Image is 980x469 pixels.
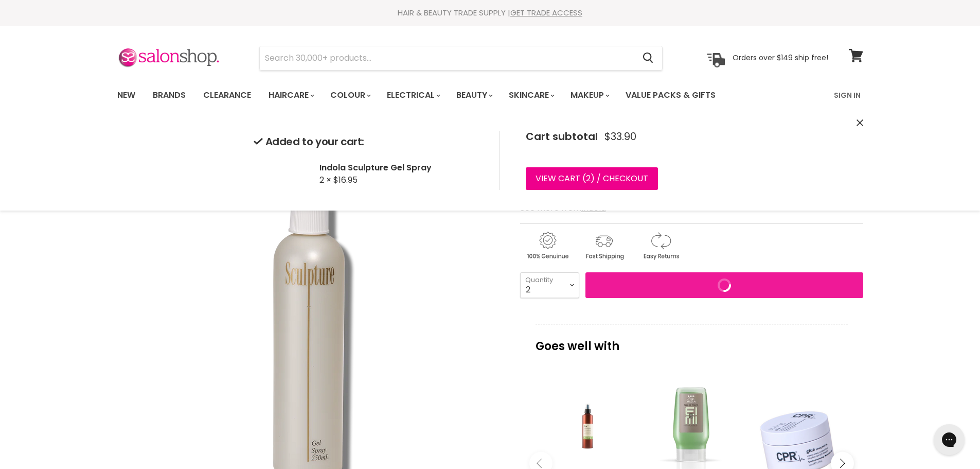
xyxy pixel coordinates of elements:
[828,84,867,106] a: Sign In
[526,167,658,190] a: View cart (2) / Checkout
[586,172,591,184] span: 2
[110,84,143,106] a: New
[510,7,582,18] a: GET TRADE ACCESS
[929,421,970,459] iframe: Gorgias live chat messenger
[501,84,561,106] a: Skincare
[633,230,688,262] img: returns.gif
[110,80,776,110] ul: Main menu
[261,84,320,106] a: Haircare
[618,84,723,106] a: Value Packs & Gifts
[259,46,663,71] form: Product
[319,162,483,173] h2: Indola Sculpture Gel Spray
[195,84,259,106] a: Clearance
[577,230,631,262] img: shipping.gif
[536,324,848,358] p: Goes well with
[379,84,447,106] a: Electrical
[604,131,636,143] span: $33.90
[104,8,876,18] div: HAIR & BEAUTY TRADE SUPPLY |
[254,169,262,178] img: Indola Sculpture Gel Spray
[260,46,635,70] input: Search
[526,129,598,144] span: Cart subtotal
[520,272,579,298] select: Quantity
[449,84,499,106] a: Beauty
[857,118,863,129] button: Close
[323,84,377,106] a: Colour
[104,80,876,110] nav: Main
[145,84,193,106] a: Brands
[635,46,662,70] button: Search
[520,230,575,262] img: genuine.gif
[563,84,616,106] a: Makeup
[319,174,331,186] span: 2 ×
[333,174,358,186] span: $16.95
[733,53,828,62] p: Orders over $149 ship free!
[254,136,483,148] h2: Added to your cart:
